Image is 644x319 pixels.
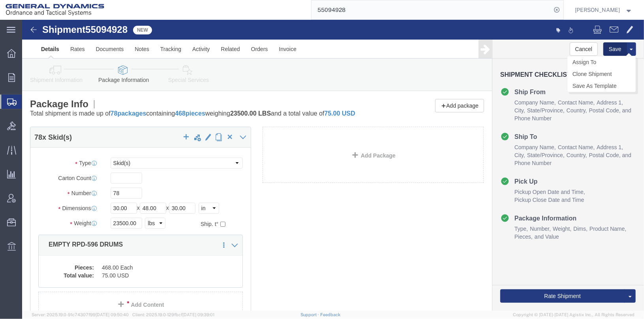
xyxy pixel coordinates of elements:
[132,312,214,317] span: Client: 2025.19.0-129fbcf
[312,0,552,19] input: Search for shipment number, reference number
[32,312,129,317] span: Server: 2025.19.0-91c74307f99
[513,311,635,318] span: Copyright © [DATE]-[DATE] Agistix Inc., All Rights Reserved
[182,312,214,317] span: [DATE] 09:39:01
[6,4,104,16] img: logo
[300,312,320,317] a: Support
[22,20,644,311] iframe: FS Legacy Container
[575,6,620,14] span: Tim Schaffer
[96,312,129,317] span: [DATE] 09:50:40
[575,5,633,15] button: [PERSON_NAME]
[320,312,340,317] a: Feedback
